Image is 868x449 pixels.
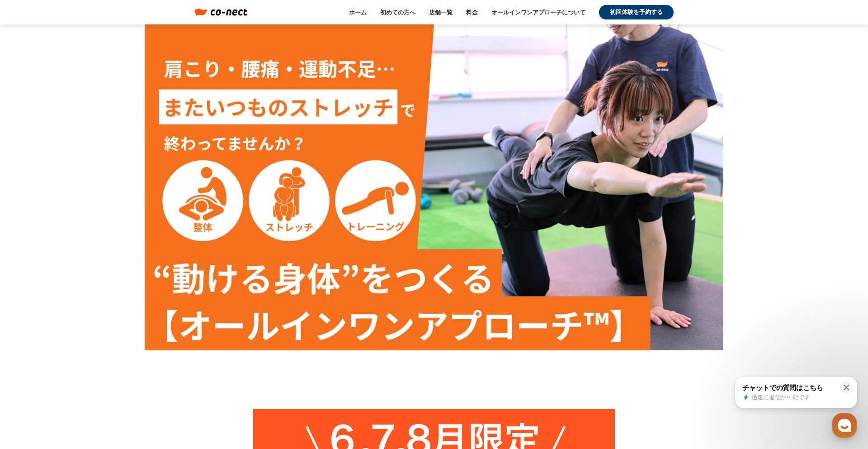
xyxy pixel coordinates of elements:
[599,5,674,19] a: 初回体験を予約する
[380,8,415,16] a: 初めての方へ
[429,8,453,16] a: 店舗一覧
[349,8,367,16] a: ホーム
[491,8,585,16] a: オールインワンアプローチについて
[466,8,478,16] a: 料金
